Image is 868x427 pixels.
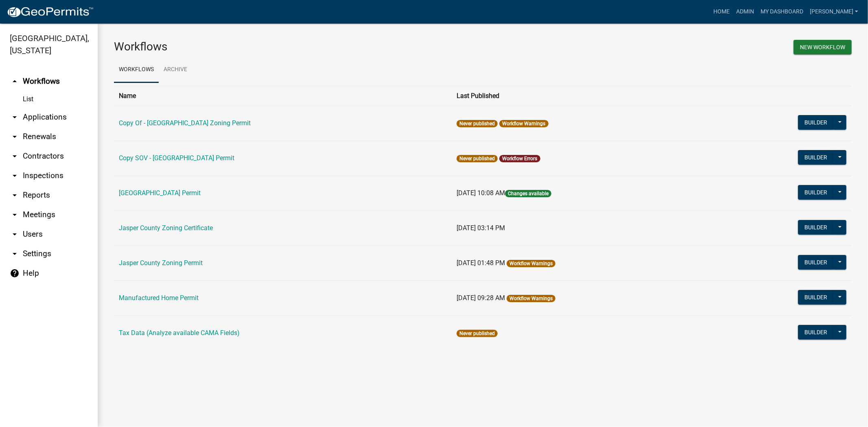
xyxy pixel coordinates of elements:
[10,210,20,220] i: arrow_drop_down
[798,150,834,165] button: Builder
[10,112,20,122] i: arrow_drop_down
[798,220,834,235] button: Builder
[807,4,861,20] a: [PERSON_NAME]
[509,296,553,301] a: Workflow Warnings
[114,40,477,54] h3: Workflows
[119,294,199,302] a: Manufactured Home Permit
[733,4,757,20] a: Admin
[798,325,834,340] button: Builder
[10,171,20,181] i: arrow_drop_down
[10,76,20,86] i: arrow_drop_up
[794,40,852,54] button: New Workflow
[10,132,20,142] i: arrow_drop_down
[457,120,498,127] span: Never published
[798,255,834,270] button: Builder
[457,155,498,162] span: Never published
[457,259,505,267] span: [DATE] 01:48 PM
[502,121,545,126] a: Workflow Warnings
[505,190,551,197] span: Changes available
[457,224,505,232] span: [DATE] 03:14 PM
[798,115,834,130] button: Builder
[119,224,213,232] a: Jasper County Zoning Certificate
[509,261,553,266] a: Workflow Warnings
[159,57,192,83] a: Archive
[119,189,201,197] a: [GEOGRAPHIC_DATA] Permit
[119,154,234,162] a: Copy SOV - [GEOGRAPHIC_DATA] Permit
[10,190,20,200] i: arrow_drop_down
[452,86,711,106] th: Last Published
[10,249,20,259] i: arrow_drop_down
[502,156,537,161] a: Workflow Errors
[798,185,834,200] button: Builder
[457,189,505,197] span: [DATE] 10:08 AM
[114,86,452,106] th: Name
[798,290,834,305] button: Builder
[10,229,20,239] i: arrow_drop_down
[757,4,807,20] a: My Dashboard
[119,329,240,337] a: Tax Data (Analyze available CAMA Fields)
[10,268,20,278] i: help
[457,294,505,302] span: [DATE] 09:28 AM
[710,4,733,20] a: Home
[114,57,159,83] a: Workflows
[119,119,251,127] a: Copy Of - [GEOGRAPHIC_DATA] Zoning Permit
[119,259,203,267] a: Jasper County Zoning Permit
[457,330,498,337] span: Never published
[10,151,20,161] i: arrow_drop_down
